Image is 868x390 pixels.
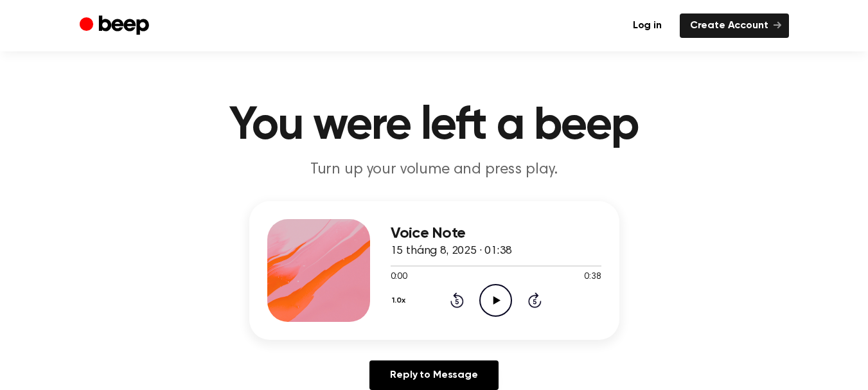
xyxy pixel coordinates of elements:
a: Create Account [680,13,789,38]
a: Reply to Message [369,360,498,390]
span: 0:00 [391,270,407,284]
a: Log in [623,13,672,38]
a: Beep [80,13,152,39]
h3: Voice Note [391,225,601,242]
span: 15 tháng 8, 2025 · 01:38 [391,245,512,257]
span: 0:38 [584,270,601,284]
button: 1.0x [391,290,411,312]
h1: You were left a beep [105,103,763,149]
p: Turn up your volume and press play. [188,159,681,181]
